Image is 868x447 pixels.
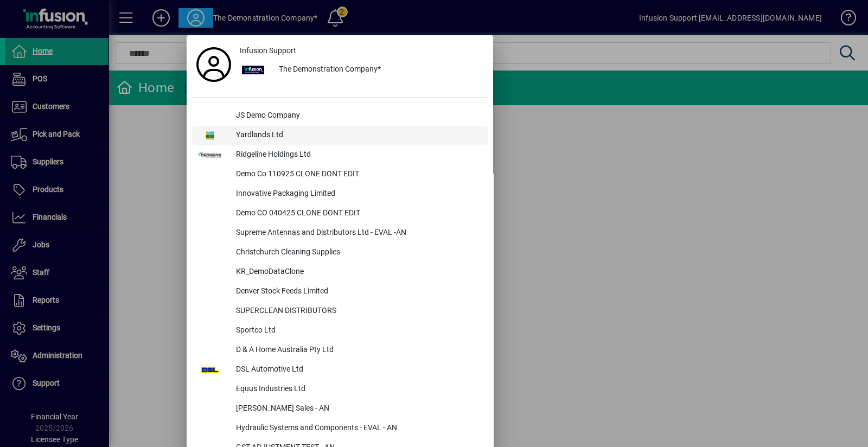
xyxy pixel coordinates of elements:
[192,419,488,438] button: Hydraulic Systems and Components - EVAL - AN
[227,302,488,321] div: SUPERCLEAN DISTRIBUTORS
[235,60,488,80] button: The Demonstration Company*
[192,145,488,165] button: Ridgeline Holdings Ltd
[192,341,488,360] button: D & A Home Australia Pty Ltd
[192,55,235,74] a: Profile
[227,419,488,438] div: Hydraulic Systems and Components - EVAL - AN
[227,380,488,399] div: Equus Industries Ltd
[227,263,488,282] div: KR_DemoDataClone
[227,360,488,380] div: DSL Automotive Ltd
[192,243,488,263] button: Christchurch Cleaning Supplies
[192,224,488,243] button: Supreme Antennas and Distributors Ltd - EVAL -AN
[192,321,488,341] button: Sportco Ltd
[235,41,488,60] a: Infusion Support
[227,321,488,341] div: Sportco Ltd
[192,302,488,321] button: SUPERCLEAN DISTRIBUTORS
[227,224,488,243] div: Supreme Antennas and Distributors Ltd - EVAL -AN
[227,126,488,145] div: Yardlands Ltd
[227,243,488,263] div: Christchurch Cleaning Supplies
[192,263,488,282] button: KR_DemoDataClone
[240,45,296,56] span: Infusion Support
[227,106,488,126] div: JS Demo Company
[227,282,488,302] div: Denver Stock Feeds Limited
[192,204,488,224] button: Demo CO 040425 CLONE DONT EDIT
[192,282,488,302] button: Denver Stock Feeds Limited
[192,165,488,184] button: Demo Co 110925 CLONE DONT EDIT
[192,126,488,145] button: Yardlands Ltd
[270,60,488,80] div: The Demonstration Company*
[192,399,488,419] button: [PERSON_NAME] Sales - AN
[227,165,488,184] div: Demo Co 110925 CLONE DONT EDIT
[227,204,488,224] div: Demo CO 040425 CLONE DONT EDIT
[227,145,488,165] div: Ridgeline Holdings Ltd
[227,184,488,204] div: Innovative Packaging Limited
[227,399,488,419] div: [PERSON_NAME] Sales - AN
[227,341,488,360] div: D & A Home Australia Pty Ltd
[192,380,488,399] button: Equus Industries Ltd
[192,360,488,380] button: DSL Automotive Ltd
[192,184,488,204] button: Innovative Packaging Limited
[192,106,488,126] button: JS Demo Company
